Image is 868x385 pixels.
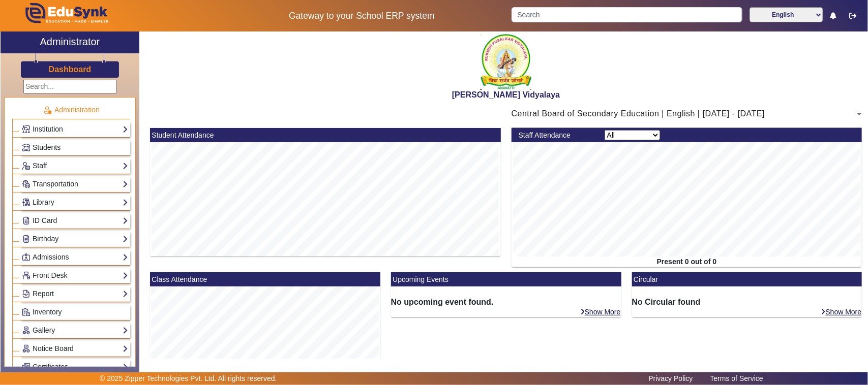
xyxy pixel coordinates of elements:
[40,36,100,48] h2: Administrator
[481,34,531,90] img: 1f9ccde3-ca7c-4581-b515-4fcda2067381
[632,297,862,307] h6: No Circular found
[43,106,52,115] img: Administration.png
[22,144,30,151] img: Students.png
[49,65,92,74] h3: Dashboard
[100,373,277,384] p: © 2025 Zipper Technologies Pvt. Ltd. All rights reserved.
[22,306,128,318] a: Inventory
[223,11,501,21] h5: Gateway to your School ERP system
[144,90,867,100] h2: [PERSON_NAME] Vidyalaya
[513,130,599,141] div: Staff Attendance
[22,308,30,316] img: Inventory.png
[22,142,128,153] a: Students
[644,372,698,385] a: Privacy Policy
[705,372,768,385] a: Terms of Service
[512,109,765,118] span: Central Board of Secondary Education | English | [DATE] - [DATE]
[1,31,139,53] a: Administrator
[150,272,380,286] mat-card-header: Class Attendance
[391,272,621,286] mat-card-header: Upcoming Events
[512,256,862,267] div: Present 0 out of 0
[12,105,130,115] p: Administration
[391,297,621,307] h6: No upcoming event found.
[33,143,61,151] span: Students
[23,80,116,93] input: Search...
[33,308,62,316] span: Inventory
[632,272,862,286] mat-card-header: Circular
[821,307,862,316] a: Show More
[150,128,501,142] mat-card-header: Student Attendance
[512,7,742,22] input: Search
[48,64,92,75] a: Dashboard
[580,307,621,316] a: Show More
